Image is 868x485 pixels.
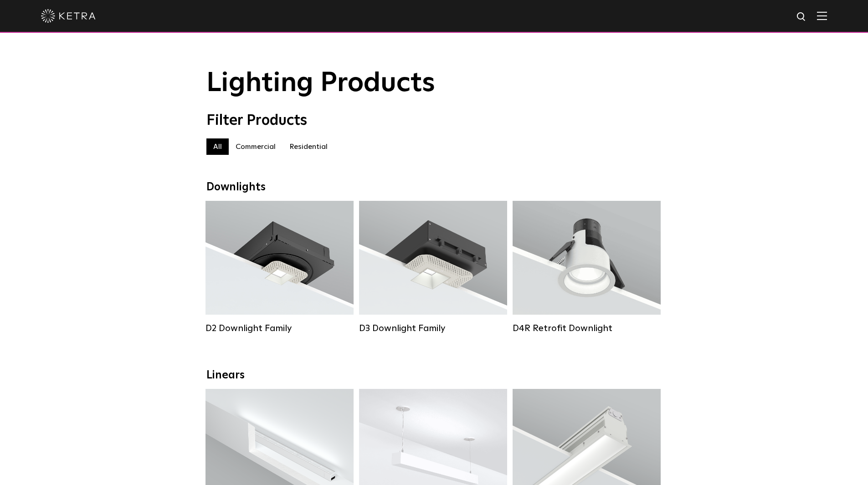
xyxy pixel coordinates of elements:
a: D4R Retrofit Downlight Lumen Output:800Colors:White / BlackBeam Angles:15° / 25° / 40° / 60°Watta... [513,201,661,338]
div: Linears [206,369,662,382]
a: D2 Downlight Family Lumen Output:1200Colors:White / Black / Gloss Black / Silver / Bronze / Silve... [205,201,354,338]
div: D3 Downlight Family [359,323,507,334]
img: ketra-logo-2019-white [41,9,96,23]
div: Downlights [206,181,662,194]
label: All [206,138,229,155]
label: Commercial [229,138,282,155]
div: Filter Products [206,112,662,129]
label: Residential [282,138,334,155]
img: Hamburger%20Nav.svg [817,11,827,20]
div: D2 Downlight Family [205,323,354,334]
a: D3 Downlight Family Lumen Output:700 / 900 / 1100Colors:White / Black / Silver / Bronze / Paintab... [359,201,507,338]
img: search icon [796,11,807,23]
div: D4R Retrofit Downlight [513,323,661,334]
span: Lighting Products [206,70,435,97]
